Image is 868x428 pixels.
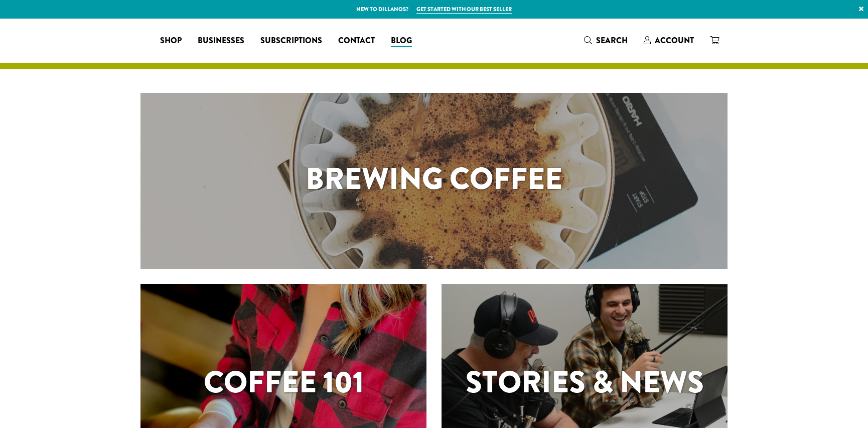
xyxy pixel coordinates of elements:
[140,93,728,269] a: Brewing Coffee
[391,35,412,47] span: Blog
[576,32,636,49] a: Search
[260,35,322,47] span: Subscriptions
[160,35,182,47] span: Shop
[655,35,694,46] span: Account
[198,35,244,47] span: Businesses
[596,35,628,46] span: Search
[442,360,728,405] h1: Stories & News
[152,33,190,49] a: Shop
[338,35,375,47] span: Contact
[140,360,426,405] h1: Coffee 101
[140,156,728,201] h1: Brewing Coffee
[416,5,512,14] a: Get started with our best seller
